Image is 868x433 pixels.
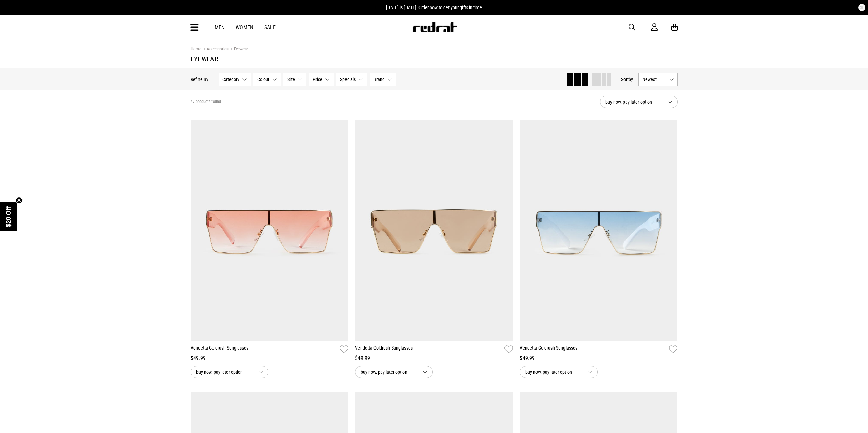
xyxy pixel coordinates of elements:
span: Colour [257,77,269,82]
div: $49.99 [355,354,513,362]
button: Size [283,73,306,86]
span: buy now, pay later option [196,368,253,376]
a: Vendetta Goldrush Sunglasses [520,344,666,354]
span: buy now, pay later option [525,368,582,376]
div: $49.99 [520,354,678,362]
span: Brand [373,77,385,82]
button: Colour [253,73,281,86]
a: Eyewear [229,46,248,53]
a: Sale [264,24,276,31]
img: Vendetta Goldrush Sunglasses in Gold [191,120,349,341]
span: Category [222,77,239,82]
img: Vendetta Goldrush Sunglasses in Brown [355,120,513,341]
a: Home [191,46,201,51]
a: Accessories [201,46,229,53]
button: Brand [370,73,396,86]
button: buy now, pay later option [191,366,268,378]
button: Price [309,73,334,86]
span: by [629,77,633,82]
button: buy now, pay later option [520,366,598,378]
img: Vendetta Goldrush Sunglasses in Unknown [520,120,678,341]
button: Sortby [621,75,633,83]
span: 47 products found [191,99,221,105]
button: Close teaser [16,197,23,204]
h1: Eyewear [191,55,678,63]
span: Specials [340,77,356,82]
img: Redrat logo [412,22,457,32]
div: $49.99 [191,354,349,362]
a: Vendetta Goldrush Sunglasses [355,344,502,354]
button: buy now, pay later option [355,366,433,378]
button: Specials [336,73,367,86]
button: Newest [638,73,678,86]
p: Refine By [191,77,208,82]
span: Newest [642,77,666,82]
span: buy now, pay later option [361,368,417,376]
span: [DATE] is [DATE]! Order now to get your gifts in time [386,5,482,10]
a: Women [236,24,253,31]
a: Vendetta Goldrush Sunglasses [191,344,337,354]
span: $20 Off [5,206,12,227]
span: buy now, pay later option [605,98,662,106]
button: buy now, pay later option [600,96,678,108]
span: Price [313,77,322,82]
button: Category [219,73,251,86]
span: Size [287,77,295,82]
a: Men [215,24,225,31]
